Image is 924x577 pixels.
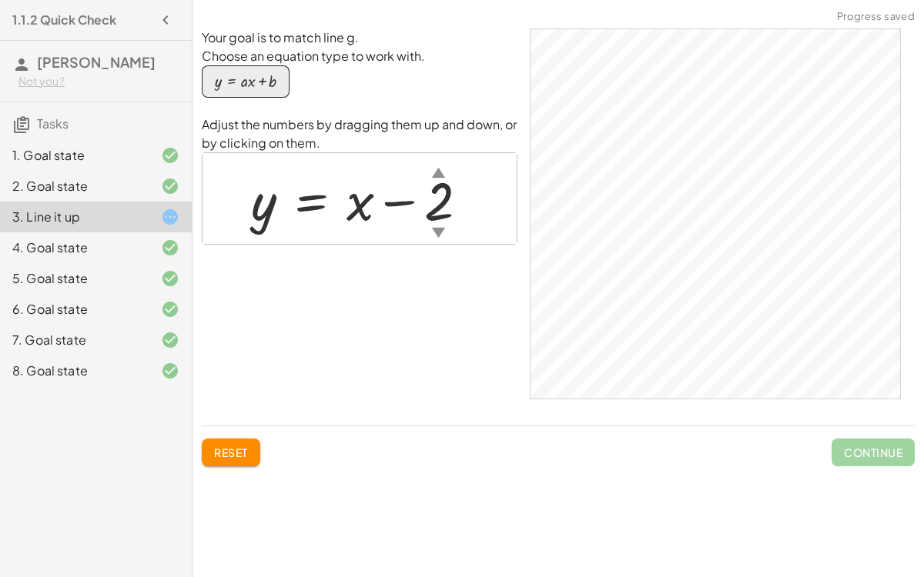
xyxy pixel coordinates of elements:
[432,222,445,242] div: ▼
[214,445,248,459] span: Reset
[161,362,179,380] i: Task finished and correct.
[161,208,179,226] i: Task started.
[12,238,136,257] div: 4. Goal state
[161,331,179,349] i: Task finished and correct.
[530,28,901,399] div: GeoGebra Classic
[161,238,179,257] i: Task finished and correct.
[12,269,136,288] div: 5. Goal state
[202,115,517,152] p: Adjust the numbers by dragging them up and down, or by clicking on them.
[37,53,156,71] span: [PERSON_NAME]
[161,269,179,288] i: Task finished and correct.
[12,331,136,349] div: 7. Goal state
[161,146,179,165] i: Task finished and correct.
[202,28,517,47] p: Your goal is to match line g.
[531,29,900,399] canvas: Graphics View 1
[12,208,136,226] div: 3. Line it up
[12,362,136,380] div: 8. Goal state
[202,439,260,466] button: Reset
[12,146,136,165] div: 1. Goal state
[12,300,136,319] div: 6. Goal state
[18,74,179,89] div: Not you?
[161,300,179,319] i: Task finished and correct.
[202,47,517,65] p: Choose an equation type to work with.
[37,115,69,132] span: Tasks
[12,177,136,195] div: 2. Goal state
[12,11,116,29] h4: 1.1.2 Quick Check
[837,9,915,25] span: Progress saved
[161,177,179,195] i: Task finished and correct.
[432,162,445,182] div: ▲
